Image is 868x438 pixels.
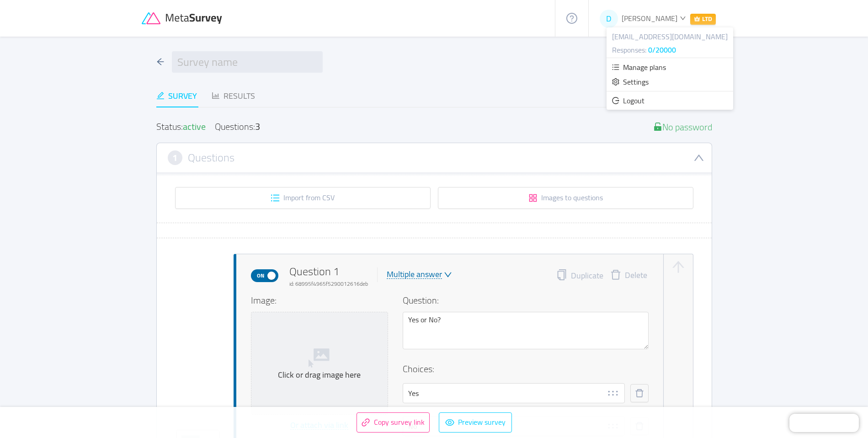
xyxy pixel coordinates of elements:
button: icon: deleteDelete [603,269,654,282]
i: icon: question-circle [566,13,577,24]
i: icon: crown [694,16,700,22]
span: 0/20000 [648,43,676,57]
button: icon: appstoreImages to questions [438,187,693,209]
i: icon: arrow-left [156,58,165,66]
span: [PERSON_NAME] [622,11,677,25]
button: icon: eyePreview survey [439,412,512,433]
h4: Choices: [403,362,649,376]
div: id: 68995f4965f5290012616deb [289,280,368,288]
span: Logout [623,94,644,107]
span: Responses: [612,43,646,57]
h3: Questions [188,153,234,163]
div: Question 1 [289,263,368,288]
input: Survey name [172,51,323,73]
span: LTD [690,14,716,25]
button: icon: linkCopy survey link [357,412,430,433]
span: On [254,270,267,282]
span: 1 [172,153,177,163]
span: Manage plans [623,60,666,74]
span: Click or drag image here [251,312,388,414]
h4: Question: [403,294,649,307]
i: icon: logout [612,97,619,104]
h4: Image: [251,294,388,307]
i: icon: down [693,152,704,163]
div: Status: [156,122,206,132]
i: icon: bar-chart [212,91,220,100]
a: icon: unordered-listManage plans [607,60,733,75]
i: icon: edit [156,91,165,100]
i: icon: down [444,271,452,279]
div: 3 [255,118,260,135]
button: icon: arrow-up [671,260,686,274]
button: icon: unordered-listImport from CSV [175,187,431,209]
i: icon: down [680,15,686,21]
div: icon: arrow-left [156,56,165,68]
button: icon: delete [630,384,649,402]
div: Click or drag image here [255,370,384,380]
span: active [183,118,206,135]
div: Results [212,90,255,102]
i: icon: unordered-list [612,64,619,71]
iframe: Chatra live chat [789,414,859,432]
span: D [606,10,612,28]
div: No password [653,122,712,132]
i: icon: unlock [653,122,662,131]
i: icon: setting [612,78,619,85]
button: icon: copyDuplicate [556,269,603,282]
div: Questions: [215,122,260,132]
div: Survey [156,90,197,102]
div: [EMAIL_ADDRESS][DOMAIN_NAME] [612,32,728,42]
a: icon: settingSettings [607,75,733,89]
span: Settings [623,75,649,89]
div: Multiple answer [387,270,442,279]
